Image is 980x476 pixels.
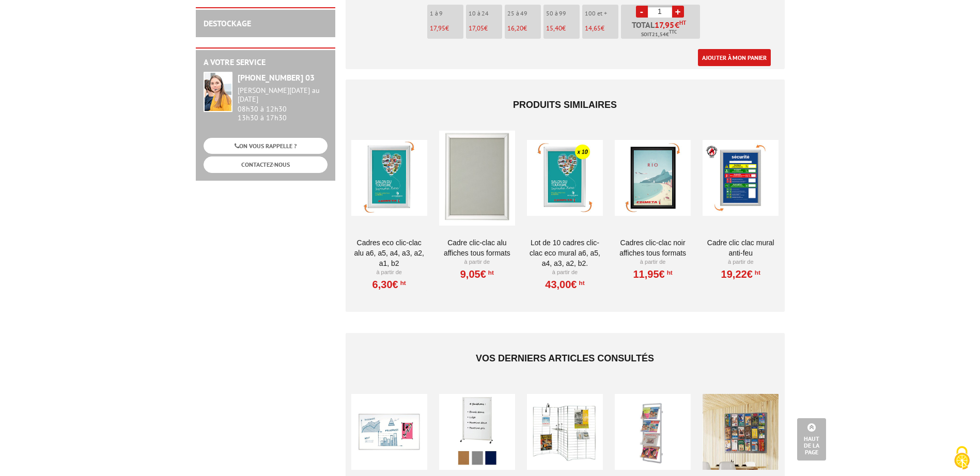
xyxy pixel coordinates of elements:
p: 1 à 9 [430,10,463,17]
a: DESTOCKAGE [204,18,251,28]
p: À partir de [439,258,515,266]
p: 25 à 49 [507,10,541,17]
span: 16,20 [507,24,523,33]
p: 10 à 24 [469,10,502,17]
button: Cookies (fenêtre modale) [944,441,980,476]
h2: A votre service [204,58,328,67]
sup: HT [665,269,673,276]
p: € [546,25,580,32]
sup: TTC [669,29,677,35]
p: À partir de [703,258,779,266]
img: widget-service.jpg [204,72,232,112]
a: ON VOUS RAPPELLE ? [204,138,328,154]
span: € [675,21,679,29]
span: Produits similaires [513,100,617,110]
span: 17,95 [430,24,445,33]
a: CONTACTEZ-NOUS [204,156,328,172]
a: 6,30€HT [372,281,406,288]
p: € [430,25,463,32]
sup: HT [398,279,406,287]
a: Ajouter à mon panier [698,49,771,66]
p: À partir de [615,258,691,266]
span: Soit € [641,30,677,39]
div: 08h30 à 12h30 13h30 à 17h30 [238,86,328,122]
span: 14,65 [585,24,601,33]
a: 19,22€HT [721,271,760,277]
sup: HT [486,269,494,276]
sup: HT [753,269,760,276]
p: À partir de [351,268,427,277]
a: - [636,6,648,18]
p: 50 à 99 [546,10,580,17]
p: Total [624,21,700,39]
span: 15,40 [546,24,562,33]
a: Haut de la page [797,418,826,461]
span: 21,54 [652,30,666,39]
p: À partir de [527,268,603,277]
span: 17,05 [469,24,484,33]
a: Cadre CLIC CLAC Mural ANTI-FEU [703,237,779,258]
p: € [507,25,541,32]
a: Cadres Eco Clic-Clac alu A6, A5, A4, A3, A2, A1, B2 [351,237,427,268]
a: Cadres clic-clac noir affiches tous formats [615,237,691,258]
a: + [672,6,684,18]
strong: [PHONE_NUMBER] 03 [238,72,315,83]
a: Lot de 10 cadres Clic-Clac Eco mural A6, A5, A4, A3, A2, B2. [527,237,603,268]
a: 43,00€HT [545,281,584,288]
a: Cadre Clic-Clac Alu affiches tous formats [439,237,515,258]
sup: HT [679,19,686,26]
p: € [585,25,618,32]
span: 17,95 [655,21,675,29]
div: [PERSON_NAME][DATE] au [DATE] [238,86,328,104]
sup: HT [577,279,585,287]
a: 9,05€HT [460,271,494,277]
p: 100 et + [585,10,618,17]
span: Vos derniers articles consultés [476,353,654,363]
p: € [469,25,502,32]
a: 11,95€HT [633,271,672,277]
img: Cookies (fenêtre modale) [949,445,975,471]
